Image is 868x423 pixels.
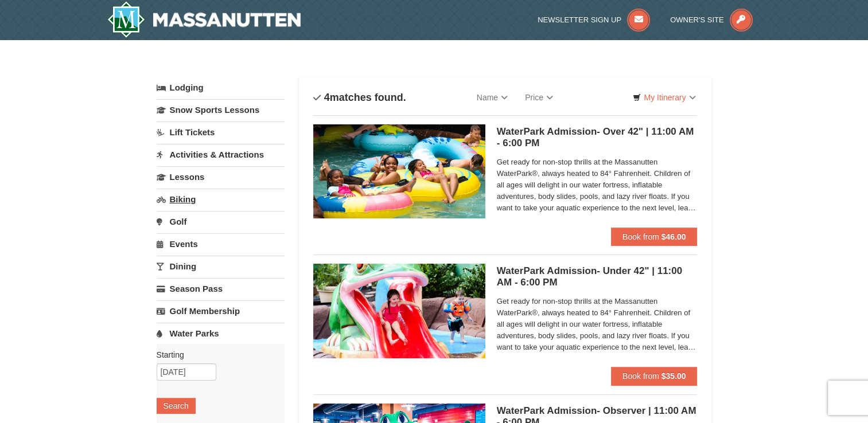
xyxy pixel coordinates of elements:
a: Lift Tickets [157,122,285,143]
img: 6619917-1559-aba4c162.jpg [313,124,485,218]
a: Snow Sports Lessons [157,99,285,120]
a: Golf [157,211,285,232]
a: Season Pass [157,278,285,299]
img: 6619917-584-7d606bb4.jpg [313,264,485,358]
a: Activities & Attractions [157,144,285,165]
span: Book from [622,232,659,241]
span: Get ready for non-stop thrills at the Massanutten WaterPark®, always heated to 84° Fahrenheit. Ch... [497,296,698,353]
a: My Itinerary [625,89,703,106]
span: Book from [622,371,659,381]
label: Starting [157,349,276,361]
span: Get ready for non-stop thrills at the Massanutten WaterPark®, always heated to 84° Fahrenheit. Ch... [497,156,698,214]
button: Book from $46.00 [611,228,698,246]
h5: WaterPark Admission- Over 42" | 11:00 AM - 6:00 PM [497,126,698,149]
a: Biking [157,189,285,210]
a: Events [157,233,285,254]
h5: WaterPark Admission- Under 42" | 11:00 AM - 6:00 PM [497,265,698,288]
strong: $35.00 [661,371,686,381]
img: Massanutten Resort Logo [107,1,301,38]
a: Lodging [157,77,285,98]
span: Owner's Site [670,15,724,24]
button: Search [157,398,196,414]
a: Owner's Site [670,15,753,24]
span: Newsletter Sign Up [538,15,621,24]
a: Newsletter Sign Up [538,15,650,24]
a: Lessons [157,166,285,187]
a: Golf Membership [157,300,285,322]
button: Book from $35.00 [611,367,698,385]
a: Price [516,86,562,109]
a: Name [468,86,516,109]
strong: $46.00 [661,232,686,241]
a: Dining [157,256,285,277]
a: Water Parks [157,323,285,344]
a: Massanutten Resort [107,1,301,38]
